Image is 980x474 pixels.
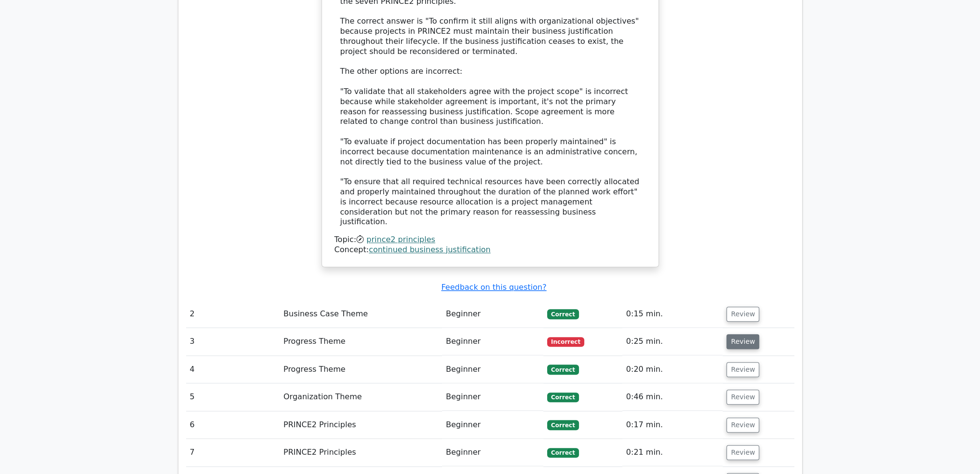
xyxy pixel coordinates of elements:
td: Beginner [442,300,543,328]
td: 3 [186,328,280,355]
td: Progress Theme [280,328,442,355]
td: PRINCE2 Principles [280,411,442,439]
td: 7 [186,439,280,466]
span: Correct [547,420,578,430]
td: Beginner [442,356,543,383]
td: 0:20 min. [622,356,723,383]
td: 0:21 min. [622,439,723,466]
td: 2 [186,300,280,328]
span: Correct [547,448,578,458]
div: Concept: [335,245,646,255]
td: Progress Theme [280,356,442,383]
td: Business Case Theme [280,300,442,328]
td: Organization Theme [280,383,442,411]
button: Review [726,390,759,405]
td: 0:46 min. [622,383,723,411]
button: Review [726,334,759,349]
span: Correct [547,393,578,402]
span: Incorrect [547,337,584,347]
td: 4 [186,356,280,383]
a: prince2 principles [366,235,435,244]
button: Review [726,445,759,460]
button: Review [726,307,759,322]
td: Beginner [442,383,543,411]
a: Feedback on this question? [441,283,546,292]
td: 0:15 min. [622,300,723,328]
span: Correct [547,309,578,319]
td: 6 [186,411,280,439]
td: Beginner [442,439,543,466]
td: 5 [186,383,280,411]
td: PRINCE2 Principles [280,439,442,466]
a: continued business justification [369,245,491,254]
td: Beginner [442,328,543,355]
button: Review [726,362,759,377]
button: Review [726,418,759,433]
div: Topic: [335,235,646,245]
td: 0:17 min. [622,411,723,439]
td: 0:25 min. [622,328,723,355]
td: Beginner [442,411,543,439]
span: Correct [547,365,578,374]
